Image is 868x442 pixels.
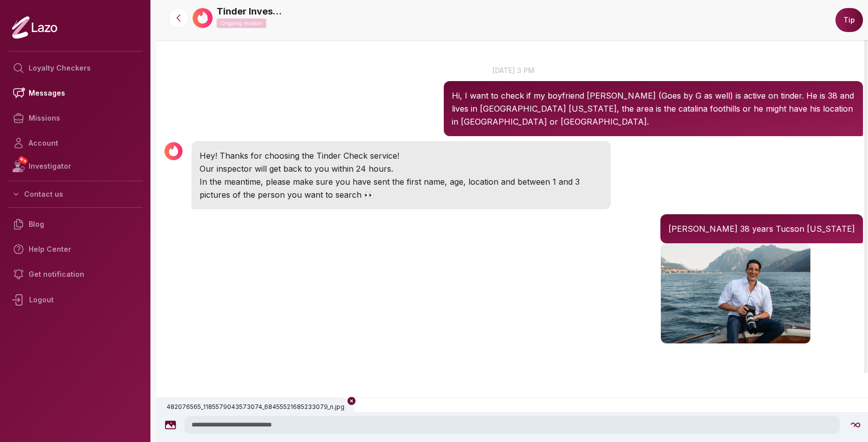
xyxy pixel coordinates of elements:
a: Help Center [8,237,142,262]
a: Account [8,131,142,156]
img: 92652885-6ea9-48b0-8163-3da6023238f1 [193,8,213,28]
div: Logout [8,287,142,313]
p: [PERSON_NAME] 38 years Tucson [US_STATE] [668,222,855,235]
a: NEWInvestigator [8,156,142,177]
img: User avatar [164,142,183,160]
p: In the meantime, please make sure you have sent the first name, age, location and between 1 and 3... [200,175,603,201]
a: Blog [8,212,142,237]
p: Ongoing mission [217,19,266,28]
a: Missions [8,106,142,131]
a: Messages [8,81,142,106]
a: Get notification [8,262,142,287]
span: NEW [18,155,29,165]
span: 482076565_1185579043573074_68455521685233079_n.jpg [166,403,344,410]
p: Hey! Thanks for choosing the Tinder Check service! [200,149,603,162]
a: Tinder Investigator [217,5,282,19]
button: Tip [835,8,863,32]
button: Contact us [8,185,142,203]
p: Our inspector will get back to you within 24 hours. [200,162,603,175]
p: Hi, I want to check if my boyfriend [PERSON_NAME] (Goes by G as well) is active on tinder. He is ... [452,89,855,128]
a: Loyalty Checkers [8,56,142,81]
